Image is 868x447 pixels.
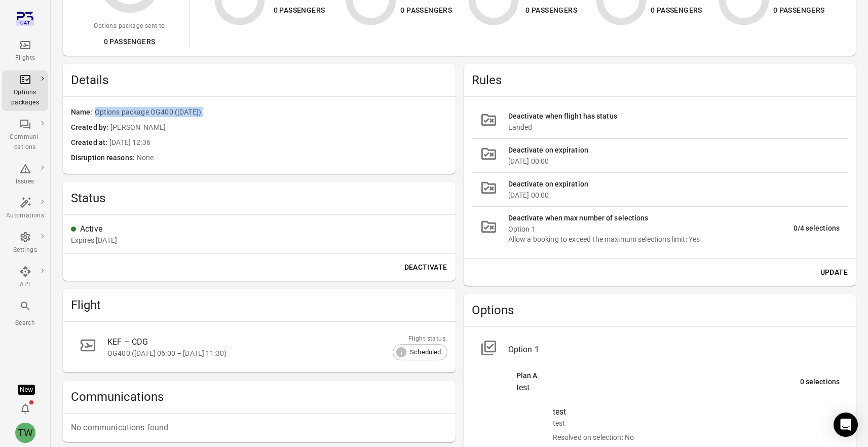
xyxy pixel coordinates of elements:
[508,234,794,244] div: Allow a booking to exceed the maximum selections limit: Yes
[834,413,858,437] div: Open Intercom Messenger
[2,194,48,224] a: Automations
[508,190,840,200] div: [DATE] 00:00
[516,382,800,394] div: test
[651,4,702,17] div: 0 passengers
[71,72,447,88] h2: Details
[553,432,840,442] div: Resolved on selection: No
[107,348,423,358] div: OG400 ([DATE] 06:00 – [DATE] 11:30)
[2,70,48,111] a: Options packages
[2,263,48,293] a: API
[6,280,44,290] div: API
[516,370,800,382] div: Plan A
[2,228,48,258] a: Settings
[800,377,840,388] div: 0 selections
[6,318,44,328] div: Search
[71,122,110,133] span: Created by
[6,177,44,187] div: Issues
[508,213,794,224] div: Deactivate when max number of selections
[816,263,852,282] button: Update
[71,153,137,164] span: Disruption reasons
[18,385,35,395] div: Tooltip anchor
[6,211,44,221] div: Automations
[6,245,44,255] div: Settings
[109,137,447,148] span: [DATE] 12:36
[553,418,840,428] div: test
[508,344,840,356] div: Option 1
[508,224,794,234] div: Option 1
[523,4,580,17] div: 0 passengers
[71,235,117,245] div: 28 Aug 2025 00:00
[6,53,44,63] div: Flights
[94,21,165,31] div: Options package sent to
[2,297,48,331] button: Search
[137,153,447,164] span: None
[508,156,840,166] div: [DATE] 00:00
[794,223,840,234] div: 0/4 selections
[472,302,848,318] h2: Options
[71,422,447,434] p: No communications found
[508,122,840,132] div: Landed
[110,122,447,133] span: [PERSON_NAME]
[80,223,447,235] div: Active
[107,336,423,348] div: KEF – CDG
[94,35,165,48] div: 0 passengers
[393,334,447,344] div: Flight status:
[11,419,40,447] button: Tony Wang
[71,137,109,148] span: Created at
[404,347,446,357] span: Scheduled
[773,4,825,17] div: 0 passengers
[553,406,840,418] div: test
[472,72,848,88] h2: Rules
[15,423,35,443] div: TW
[71,389,447,405] h2: Communications
[6,132,44,153] div: Communi-cations
[400,258,451,277] button: Deactivate
[269,4,330,17] div: 0 passengers
[2,115,48,156] a: Communi-cations
[2,36,48,66] a: Flights
[71,330,447,364] a: KEF – CDGOG400 ([DATE] 06:00 – [DATE] 11:30)
[71,190,447,206] h2: Status
[6,88,44,108] div: Options packages
[508,145,840,156] div: Deactivate on expiration
[508,111,840,122] div: Deactivate when flight has status
[15,398,35,419] button: Notifications
[95,107,447,118] span: Options package OG400 ([DATE])
[71,297,447,313] h2: Flight
[508,179,840,190] div: Deactivate on expiration
[2,160,48,190] a: Issues
[400,4,452,17] div: 0 passengers
[71,107,95,118] span: Name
